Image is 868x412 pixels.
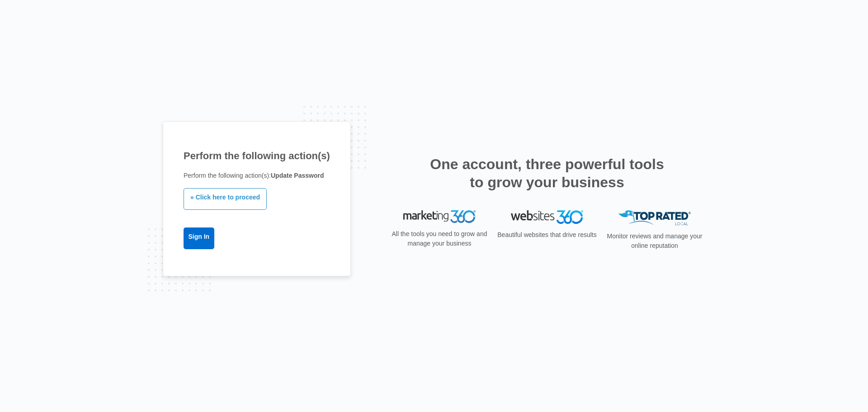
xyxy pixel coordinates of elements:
b: Update Password [271,172,324,179]
p: Beautiful websites that drive results [496,230,598,240]
img: Top Rated Local [618,210,691,225]
a: Sign In [184,227,214,249]
img: Marketing 360 [403,210,476,223]
p: All the tools you need to grow and manage your business [389,229,490,248]
p: Perform the following action(s): [184,171,330,180]
h2: One account, three powerful tools to grow your business [427,155,667,191]
a: » Click here to proceed [184,188,267,210]
h1: Perform the following action(s) [184,148,330,163]
p: Monitor reviews and manage your online reputation [604,232,705,251]
img: Websites 360 [511,210,583,223]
